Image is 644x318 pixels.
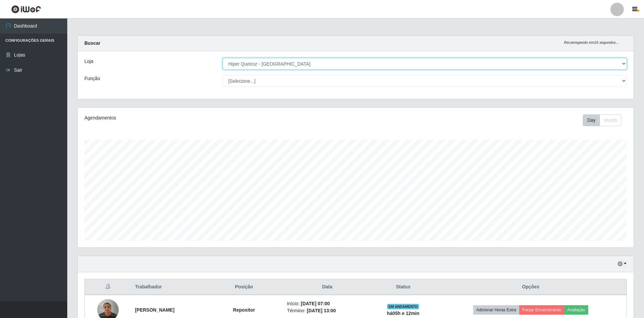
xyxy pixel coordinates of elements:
time: [DATE] 07:00 [301,301,330,306]
div: Agendamentos [84,114,305,121]
th: Trabalhador [131,279,205,295]
strong: há 05 h e 12 min [387,311,420,316]
button: Day [583,114,600,126]
li: Início: [287,300,368,307]
button: Forçar Encerramento [519,305,564,315]
img: CoreUI Logo [11,5,41,13]
span: EM ANDAMENTO [387,304,419,309]
strong: [PERSON_NAME] [135,307,174,313]
label: Loja [84,58,93,65]
th: Data [283,279,372,295]
button: Adicionar Horas Extra [473,305,519,315]
button: Avaliação [564,305,588,315]
div: First group [583,114,621,126]
div: Toolbar with button groups [583,114,627,126]
th: Posição [205,279,283,295]
th: Opções [435,279,627,295]
i: Recarregando em 16 segundos... [564,40,619,44]
strong: Buscar [84,40,100,46]
li: Término: [287,307,368,314]
strong: Repositor [233,307,255,313]
time: [DATE] 13:00 [307,308,336,313]
button: Month [600,114,621,126]
label: Função [84,75,100,82]
th: Status [372,279,435,295]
